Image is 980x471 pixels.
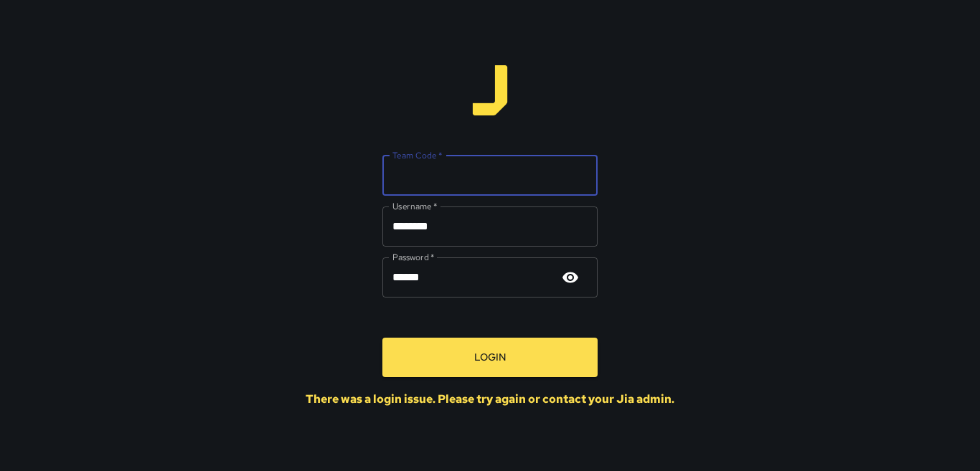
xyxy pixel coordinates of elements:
div: There was a login issue. Please try again or contact your Jia admin. [306,391,674,406]
button: Login [382,338,598,377]
label: Username [392,200,437,212]
label: Password [392,251,434,263]
label: Team Code [392,149,442,161]
img: logo [465,65,515,115]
